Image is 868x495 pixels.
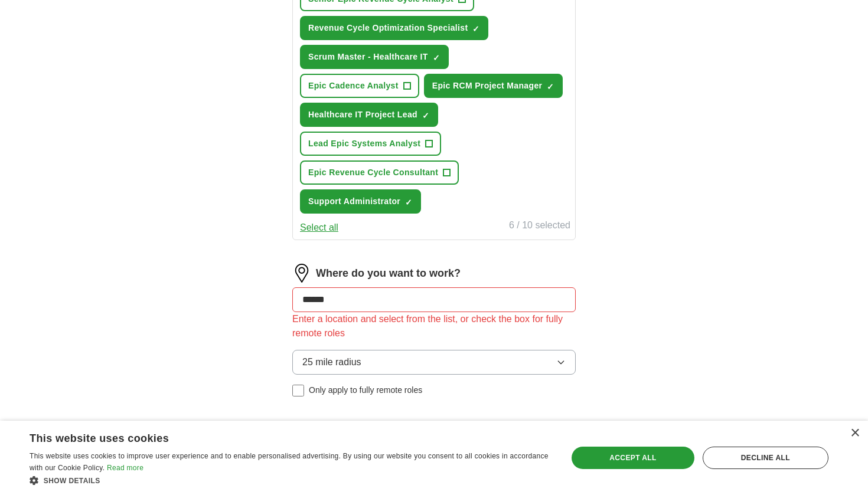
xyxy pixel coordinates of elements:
[703,447,828,469] div: Decline all
[309,384,422,396] span: Only apply to fully remote roles
[292,312,576,340] div: Enter a location and select from the list, or check the box for fully remote roles
[300,160,459,185] button: Epic Revenue Cycle Consultant
[405,198,412,207] span: ✓
[308,51,428,63] span: Scrum Master - Healthcare IT
[44,477,100,485] span: Show details
[30,474,552,486] div: Show details
[308,22,468,34] span: Revenue Cycle Optimization Specialist
[300,74,419,98] button: Epic Cadence Analyst
[292,350,576,375] button: 25 mile radius
[300,189,421,214] button: Support Administrator✓
[302,355,361,369] span: 25 mile radius
[30,428,522,445] div: This website uses cookies
[308,137,420,150] span: Lead Epic Systems Analyst
[850,429,859,438] div: Close
[292,420,311,439] img: filter
[433,53,440,63] span: ✓
[292,385,304,396] input: Only apply to fully remote roles
[472,24,479,34] span: ✓
[300,132,441,156] button: Lead Epic Systems Analyst
[316,265,461,281] label: Where do you want to work?
[424,74,563,98] button: Epic RCM Project Manager✓
[300,221,338,235] button: Select all
[107,464,143,472] a: Read more, opens a new window
[300,16,488,40] button: Revenue Cycle Optimization Specialist✓
[308,166,438,179] span: Epic Revenue Cycle Consultant
[422,111,429,120] span: ✓
[509,218,570,235] div: 6 / 10 selected
[308,195,400,208] span: Support Administrator
[308,109,417,121] span: Healthcare IT Project Lead
[30,452,549,472] span: This website uses cookies to improve user experience and to enable personalised advertising. By u...
[432,80,543,92] span: Epic RCM Project Manager
[308,80,399,92] span: Epic Cadence Analyst
[547,82,554,91] span: ✓
[300,45,449,69] button: Scrum Master - Healthcare IT✓
[292,264,311,283] img: location.png
[300,103,438,127] button: Healthcare IT Project Lead✓
[572,447,694,469] div: Accept all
